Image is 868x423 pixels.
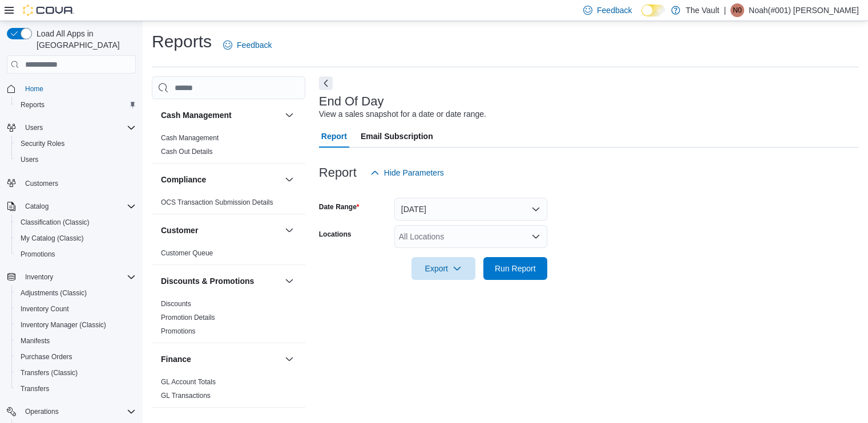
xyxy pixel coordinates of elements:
span: Classification (Classic) [21,218,90,227]
a: Promotion Details [161,314,215,322]
a: OCS Transaction Submission Details [161,198,273,206]
span: My Catalog (Classic) [16,231,136,245]
span: Transfers [21,384,49,393]
button: Cash Management [161,109,280,121]
a: Transfers (Classic) [16,366,82,380]
span: Inventory Manager (Classic) [16,318,136,332]
span: GL Account Totals [161,377,216,387]
button: Inventory Count [11,301,140,317]
span: Manifests [16,334,136,348]
h3: Cash Management [161,109,232,121]
button: Transfers (Classic) [11,365,140,381]
span: Hide Parameters [384,167,444,178]
button: Finance [161,353,280,365]
button: Customers [2,174,140,191]
span: Catalog [21,200,136,213]
span: Customer Queue [161,249,213,258]
button: Export [411,257,475,280]
a: Promotions [16,247,60,261]
span: Operations [21,405,136,418]
span: Purchase Orders [16,350,136,364]
div: Discounts & Promotions [152,297,305,343]
span: Promotions [16,247,136,261]
h3: End Of Day [319,95,384,108]
button: Inventory [2,269,140,285]
span: Report [321,125,347,148]
div: Compliance [152,196,305,214]
span: Adjustments (Classic) [16,286,136,300]
button: Cash Management [282,108,296,122]
a: Promotions [161,327,196,335]
span: Email Subscription [361,125,433,148]
button: Users [11,152,140,168]
a: Discounts [161,300,191,308]
button: Adjustments (Classic) [11,285,140,301]
a: Cash Management [161,134,219,142]
span: Security Roles [21,139,64,148]
button: Finance [282,352,296,366]
div: Noah(#001) Trodick [730,3,744,17]
button: Transfers [11,381,140,397]
span: Discounts [161,299,191,308]
h3: Report [319,166,357,180]
a: Transfers [16,382,54,396]
div: Customer [152,246,305,265]
a: Customer Queue [161,249,213,257]
button: Home [2,80,140,97]
button: Open list of options [531,232,540,241]
span: Customers [25,179,58,188]
div: View a sales snapshot for a date or date range. [319,108,486,120]
span: Inventory [21,270,136,284]
span: Users [21,121,136,135]
button: Manifests [11,333,140,349]
a: Reports [16,98,49,112]
h3: Discounts & Promotions [161,275,254,287]
button: Reports [11,97,140,113]
a: Feedback [219,34,276,56]
div: Finance [152,375,305,407]
a: Users [16,153,43,166]
span: Users [25,123,43,132]
button: Discounts & Promotions [282,274,296,288]
span: Purchase Orders [21,352,72,361]
div: Cash Management [152,131,305,163]
span: Reports [21,100,45,109]
button: Inventory [21,270,58,284]
span: Promotions [21,250,55,259]
button: Compliance [282,173,296,186]
span: Transfers [16,382,136,396]
a: Classification (Classic) [16,215,94,229]
span: Feedback [237,39,272,51]
button: Security Roles [11,136,140,152]
span: Reports [16,98,136,112]
h3: Customer [161,225,198,236]
button: Catalog [2,198,140,214]
a: Security Roles [16,137,69,151]
h1: Reports [152,30,212,53]
span: Load All Apps in [GEOGRAPHIC_DATA] [32,28,136,51]
span: Transfers (Classic) [16,366,136,380]
button: Promotions [11,246,140,262]
span: Export [418,257,469,280]
span: Security Roles [16,137,136,151]
span: Promotions [161,327,196,336]
input: Dark Mode [641,5,665,17]
span: Inventory Manager (Classic) [21,320,106,330]
button: Discounts & Promotions [161,275,280,287]
button: Classification (Classic) [11,214,140,230]
button: Hide Parameters [366,161,449,184]
p: Noah(#001) [PERSON_NAME] [749,3,859,17]
a: Manifests [16,334,54,348]
span: Cash Out Details [161,147,213,156]
button: Operations [21,405,63,418]
span: Run Report [495,263,536,274]
button: Run Report [483,257,547,280]
span: Inventory [25,272,53,282]
span: Customers [21,176,136,190]
a: GL Account Totals [161,378,216,386]
a: GL Transactions [161,392,211,400]
a: Home [21,82,48,96]
span: Feedback [597,5,632,16]
span: Home [21,82,136,96]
